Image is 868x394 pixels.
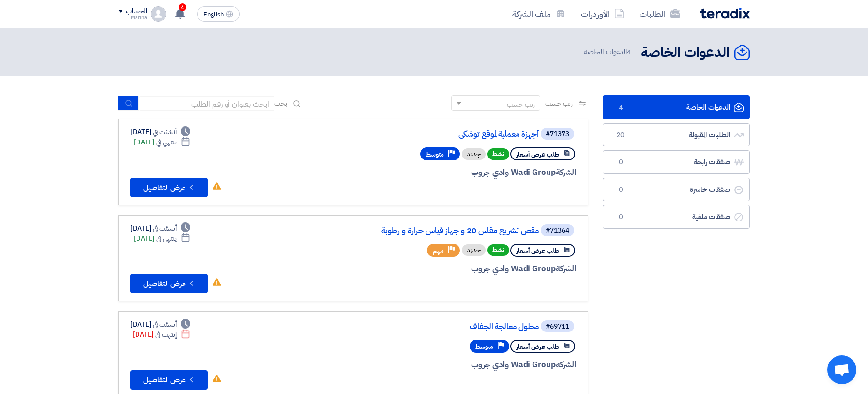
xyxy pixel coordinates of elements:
[203,11,224,18] span: English
[516,342,559,351] span: طلب عرض أسعار
[179,3,186,11] span: 4
[130,127,190,137] div: [DATE]
[155,330,176,340] span: إنتهت في
[345,226,539,235] a: مقص تشريح مقاس 20 و جهاز قياس حرارة و رطوبة
[130,319,190,330] div: [DATE]
[627,47,631,57] span: 4
[603,205,750,229] a: صفقات ملغية0
[126,7,147,16] div: الحساب
[151,6,166,22] img: profile_test.png
[556,166,577,178] span: الشركة
[641,43,730,62] h2: الدعوات الخاصة
[487,244,509,256] span: نشط
[343,263,576,275] div: Wadi Group وادي جروب
[487,148,509,160] span: نشط
[462,244,486,256] div: جديد
[546,131,569,138] div: #71373
[546,323,569,330] div: #69711
[603,95,750,119] a: الدعوات الخاصة4
[545,98,573,109] span: رتب حسب
[504,2,573,25] a: ملف الشركة
[139,96,274,111] input: ابحث بعنوان أو رقم الطلب
[345,130,539,139] a: أجهزة معملية لموقع توشكى
[130,274,208,293] button: عرض التفاصيل
[433,246,444,255] span: مهم
[615,130,626,140] span: 20
[462,148,486,160] div: جديد
[603,123,750,147] a: الطلبات المقبولة20
[516,150,559,159] span: طلب عرض أسعار
[343,359,576,371] div: Wadi Group وادي جروب
[584,47,633,58] span: الدعوات الخاصة
[603,150,750,174] a: صفقات رابحة0
[130,370,208,390] button: عرض التفاصيل
[130,223,190,234] div: [DATE]
[507,99,535,110] div: رتب حسب
[153,127,176,137] span: أنشئت في
[632,2,688,25] a: الطلبات
[603,178,750,202] a: صفقات خاسرة0
[156,137,176,147] span: ينتهي في
[615,158,626,167] span: 0
[426,150,444,159] span: متوسط
[134,234,190,244] div: [DATE]
[130,178,208,197] button: عرض التفاصيل
[615,185,626,195] span: 0
[827,355,856,384] a: Open chat
[343,166,576,179] div: Wadi Group وادي جروب
[156,234,176,244] span: ينتهي في
[475,342,493,351] span: متوسط
[546,227,569,234] div: #71364
[345,322,539,331] a: محلول معالجة الجفاف
[133,330,190,340] div: [DATE]
[573,2,632,25] a: الأوردرات
[516,246,559,255] span: طلب عرض أسعار
[197,6,240,22] button: English
[556,263,577,275] span: الشركة
[556,359,577,371] span: الشركة
[700,8,750,19] img: Teradix logo
[153,319,176,330] span: أنشئت في
[615,212,626,222] span: 0
[274,98,287,109] span: بحث
[118,15,147,20] div: Marina
[134,137,190,147] div: [DATE]
[153,223,176,234] span: أنشئت في
[615,103,626,112] span: 4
